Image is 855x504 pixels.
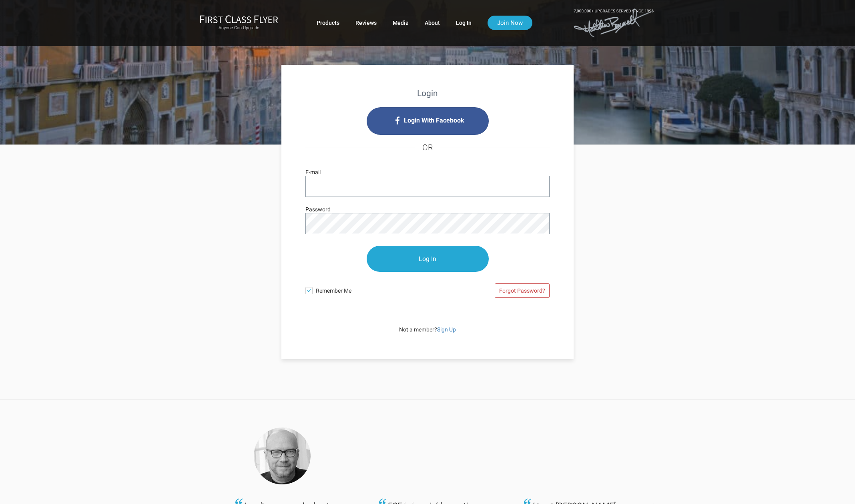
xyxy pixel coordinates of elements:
[305,135,550,160] h4: OR
[200,15,278,23] img: First Class Flyer
[355,16,377,30] a: Reviews
[404,114,464,127] span: Login With Facebook
[437,326,456,333] a: Sign Up
[417,88,438,98] strong: Login
[393,16,409,30] a: Media
[399,326,456,333] span: Not a member?
[317,16,339,30] a: Products
[254,428,311,484] img: Haggis-v2.png
[200,25,278,31] small: Anyone Can Upgrade
[367,107,489,135] i: Login with Facebook
[367,246,489,272] input: Log In
[456,16,472,30] a: Log In
[200,15,278,31] a: First Class FlyerAnyone Can Upgrade
[488,16,532,30] a: Join Now
[495,283,550,298] a: Forgot Password?
[425,16,440,30] a: About
[305,168,321,177] label: E-mail
[316,283,427,295] span: Remember Me
[305,205,331,214] label: Password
